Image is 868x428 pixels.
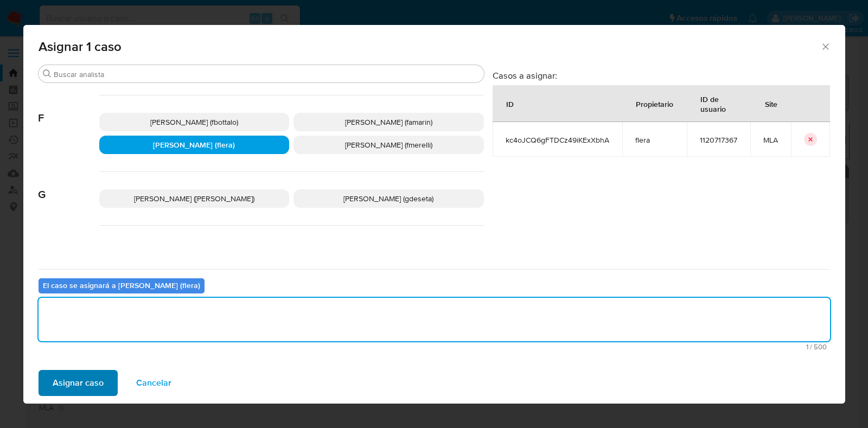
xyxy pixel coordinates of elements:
input: Buscar analista [54,69,480,79]
div: [PERSON_NAME] (flera) [99,136,290,154]
div: ID [493,91,527,117]
span: Asignar caso [53,371,104,395]
div: [PERSON_NAME] (famarin) [293,113,484,131]
div: [PERSON_NAME] (fbottalo) [99,113,290,131]
span: Máximo 500 caracteres [42,343,827,350]
span: [PERSON_NAME] ([PERSON_NAME]) [134,193,254,204]
b: El caso se asignará a [PERSON_NAME] (flera) [43,280,200,291]
div: [PERSON_NAME] ([PERSON_NAME]) [99,189,290,208]
button: Cerrar ventana [820,41,830,51]
span: [PERSON_NAME] (famarin) [345,117,432,127]
span: [PERSON_NAME] (fmerelli) [345,139,432,150]
span: [PERSON_NAME] (flera) [153,139,235,150]
span: flera [635,135,674,145]
div: Propietario [623,91,686,117]
span: Cancelar [136,371,171,395]
span: MLA [763,135,778,145]
span: kc4oJCQ6gFTDCz49iKExXbhA [506,135,609,145]
div: assign-modal [23,25,845,404]
span: G [39,172,99,201]
span: Asignar 1 caso [39,40,821,53]
div: ID de usuario [687,86,750,122]
h3: Casos a asignar: [493,70,830,81]
span: I [39,226,99,255]
div: [PERSON_NAME] (fmerelli) [293,136,484,154]
button: Buscar [43,69,52,78]
span: F [39,95,99,125]
button: Asignar caso [39,370,118,396]
button: icon-button [804,133,817,146]
div: Site [752,91,790,117]
button: Cancelar [122,370,186,396]
div: [PERSON_NAME] (gdeseta) [293,189,484,208]
span: 1120717367 [700,135,737,145]
span: [PERSON_NAME] (gdeseta) [343,193,433,204]
span: [PERSON_NAME] (fbottalo) [150,117,238,127]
